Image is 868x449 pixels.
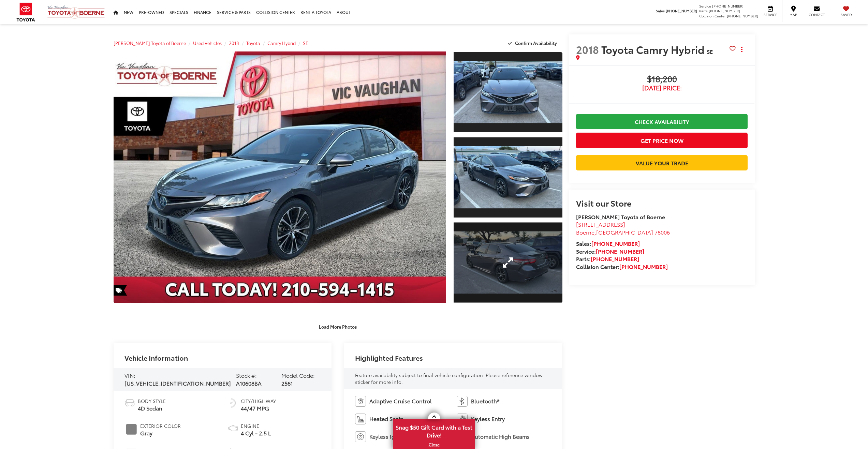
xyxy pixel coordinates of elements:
[114,51,446,303] a: Expand Photo 0
[454,51,562,133] a: Expand Photo 1
[281,379,293,387] span: 2561
[656,8,665,13] span: Sales
[303,40,308,46] a: SE
[138,404,166,412] span: 4D Sedan
[355,396,366,407] img: Adaptive Cruise Control
[124,379,231,387] span: [US_VEHICLE_IDENTIFICATION_NUMBER]
[699,3,711,9] span: Service
[114,40,186,46] a: [PERSON_NAME] Toyota of Boerne
[355,414,366,424] img: Heated Seats
[596,228,653,236] span: [GEOGRAPHIC_DATA]
[281,371,315,379] span: Model Code:
[809,12,825,17] span: Contact
[241,404,276,412] span: 44/47 MPG
[666,8,697,13] span: [PHONE_NUMBER]
[654,228,670,236] span: 78006
[576,42,599,57] span: 2018
[576,239,640,247] strong: Sales:
[576,228,594,236] span: Boerne
[454,137,562,218] a: Expand Photo 2
[576,220,670,236] a: [STREET_ADDRESS] Boerne,[GEOGRAPHIC_DATA] 78006
[471,415,505,423] span: Keyless Entry
[699,8,708,13] span: Parts
[454,222,562,303] a: Expand Photo 3
[576,133,748,148] button: Get Price Now
[140,429,181,437] span: Gray
[601,42,707,57] span: Toyota Camry Hybrid
[504,37,562,49] button: Confirm Availability
[114,285,127,296] span: Special
[596,247,644,255] a: [PHONE_NUMBER]
[124,371,135,379] span: VIN:
[515,40,557,46] span: Confirm Availability
[736,43,748,55] button: Actions
[241,398,276,404] span: City/Highway
[576,155,748,170] a: Value Your Trade
[591,255,639,263] a: [PHONE_NUMBER]
[712,3,744,9] span: [PHONE_NUMBER]
[453,61,563,123] img: 2018 Toyota Camry Hybrid SE
[709,8,740,13] span: [PHONE_NUMBER]
[763,12,778,17] span: Service
[140,422,181,429] span: Exterior Color
[576,74,748,85] span: $18,200
[471,397,499,405] span: Bluetooth®
[314,320,362,332] button: Load More Photos
[124,354,188,361] h2: Vehicle Information
[457,396,468,407] img: Bluetooth®
[246,40,260,46] a: Toyota
[576,247,644,255] strong: Service:
[576,255,639,263] strong: Parts:
[229,40,239,46] a: 2018
[453,146,563,209] img: 2018 Toyota Camry Hybrid SE
[369,397,432,405] span: Adaptive Cruise Control
[236,379,262,387] span: A10608BA
[699,13,726,18] span: Collision Center
[741,47,742,52] span: dropdown dots
[786,12,801,17] span: Map
[576,220,625,228] span: [STREET_ADDRESS]
[576,198,748,207] h2: Visit our Store
[241,422,271,429] span: Engine
[707,47,713,55] span: SE
[110,50,450,304] img: 2018 Toyota Camry Hybrid SE
[227,398,238,408] img: Fuel Economy
[241,429,271,437] span: 4 Cyl - 2.5 L
[576,114,748,129] a: Check Availability
[355,354,423,361] h2: Highlighted Features
[355,372,543,385] span: Feature availability subject to final vehicle configuration. Please reference window sticker for ...
[727,13,758,18] span: [PHONE_NUMBER]
[576,263,668,270] strong: Collision Center:
[236,371,257,379] span: Stock #:
[126,424,137,435] span: #808080
[394,420,474,441] span: Snag $50 Gift Card with a Test Drive!
[355,431,366,442] img: Keyless Ignition System
[193,40,222,46] a: Used Vehicles
[619,263,668,270] a: [PHONE_NUMBER]
[591,239,640,247] a: [PHONE_NUMBER]
[47,5,105,19] img: Vic Vaughan Toyota of Boerne
[576,213,665,221] strong: [PERSON_NAME] Toyota of Boerne
[839,12,854,17] span: Saved
[576,228,670,236] span: ,
[369,415,403,423] span: Heated Seats
[576,85,748,91] span: [DATE] Price:
[267,40,296,46] a: Camry Hybrid
[138,398,166,404] span: Body Style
